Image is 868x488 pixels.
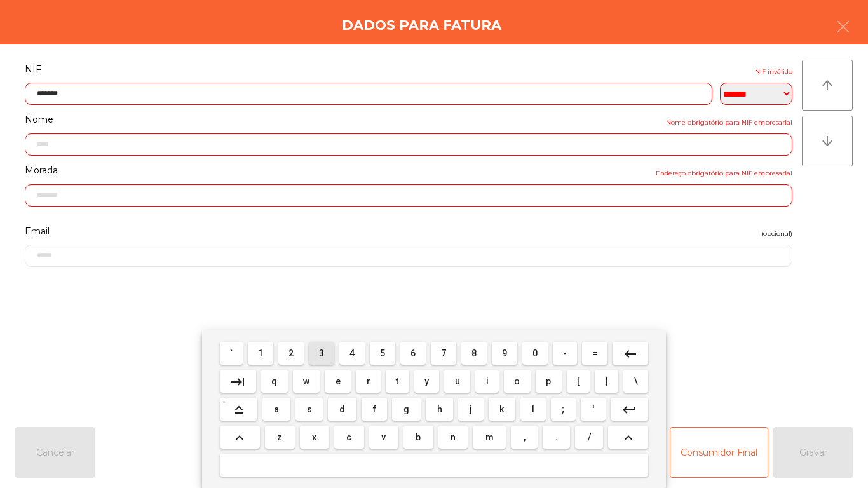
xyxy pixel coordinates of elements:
[312,432,316,442] span: x
[536,370,562,393] button: p
[581,398,605,421] button: '
[386,370,409,393] button: t
[416,432,421,442] span: b
[551,398,576,421] button: ;
[288,348,294,358] span: 2
[342,16,501,35] h4: Dados para Fatura
[532,348,538,358] span: 0
[431,342,456,365] button: 7
[369,426,398,449] button: v
[437,404,442,414] span: h
[339,342,365,365] button: 4
[802,60,853,111] button: arrow_upward
[262,398,290,421] button: a
[232,430,247,445] mat-icon: keyboard_arrow_up
[410,348,416,358] span: 6
[634,376,638,386] span: \
[258,348,263,358] span: 1
[334,426,364,449] button: c
[356,370,381,393] button: r
[820,78,835,93] i: arrow_upward
[396,376,398,386] span: t
[606,376,608,386] span: ]
[277,432,282,442] span: z
[300,426,329,449] button: x
[475,370,499,393] button: i
[403,426,433,449] button: b
[295,398,323,421] button: s
[563,348,567,358] span: -
[451,432,456,442] span: n
[522,342,548,365] button: 0
[373,404,376,414] span: f
[261,370,288,393] button: q
[575,426,603,449] button: /
[455,376,460,386] span: u
[532,404,534,414] span: l
[346,432,351,442] span: c
[220,342,243,365] button: `
[543,426,570,449] button: .
[562,404,564,414] span: ;
[582,342,607,365] button: =
[485,432,494,442] span: m
[592,348,597,358] span: =
[492,342,517,365] button: 9
[514,376,520,386] span: o
[444,370,470,393] button: u
[336,376,341,386] span: e
[656,167,792,179] span: Endereço obrigatório para NIF empresarial
[441,348,446,358] span: 7
[400,342,426,365] button: 6
[666,116,792,128] span: Nome obrigatório para NIF empresarial
[325,370,351,393] button: e
[230,348,233,358] span: `
[248,342,273,365] button: 1
[567,370,590,393] button: [
[349,348,355,358] span: 4
[403,404,409,414] span: g
[595,370,618,393] button: ]
[592,404,594,414] span: '
[473,426,506,449] button: m
[524,432,526,442] span: ,
[511,426,538,449] button: ,
[307,404,312,414] span: s
[520,398,545,421] button: l
[588,432,591,442] span: /
[424,376,429,386] span: y
[426,398,453,421] button: h
[380,348,385,358] span: 5
[381,432,386,442] span: v
[623,370,648,393] button: \
[755,65,792,78] span: NIF inválido
[271,376,277,386] span: q
[25,162,58,179] span: Morada
[461,342,487,365] button: 8
[621,430,636,445] mat-icon: keyboard_arrow_up
[339,404,345,414] span: d
[231,402,247,417] mat-icon: keyboard_capslock
[486,376,489,386] span: i
[546,376,551,386] span: p
[367,376,370,386] span: r
[802,116,853,166] button: arrow_downward
[25,223,50,240] span: Email
[362,398,387,421] button: f
[230,374,245,390] mat-icon: keyboard_tab
[761,227,792,240] span: (opcional)
[504,370,531,393] button: o
[489,398,515,421] button: k
[319,348,324,358] span: 3
[274,404,279,414] span: a
[820,133,835,149] i: arrow_downward
[278,342,304,365] button: 2
[370,342,395,365] button: 5
[502,348,507,358] span: 9
[25,111,53,128] span: Nome
[309,342,334,365] button: 3
[303,376,309,386] span: w
[414,370,440,393] button: y
[293,370,320,393] button: w
[265,426,295,449] button: z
